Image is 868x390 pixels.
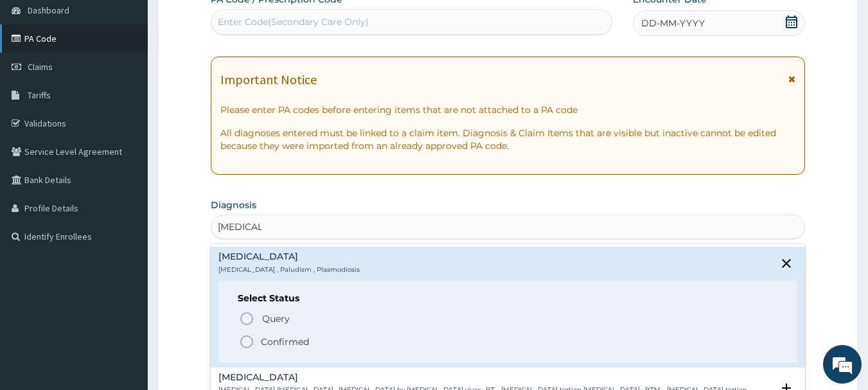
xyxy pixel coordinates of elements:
h6: Select Status [238,294,779,303]
h1: Important Notice [220,73,317,87]
i: status option query [239,311,254,326]
div: Minimize live chat window [211,6,242,37]
i: close select status [779,256,794,271]
span: Query [262,312,290,325]
img: d_794563401_company_1708531726252_794563401 [24,64,52,96]
h4: [MEDICAL_DATA] [218,252,360,261]
span: We're online! [75,114,177,244]
textarea: Type your message and hit 'Enter' [6,256,245,301]
div: Chat with us now [67,72,216,89]
span: Claims [28,61,53,73]
p: Confirmed [261,335,309,348]
h4: [MEDICAL_DATA] [218,373,773,382]
span: Dashboard [28,4,69,16]
div: Enter Code(Secondary Care Only) [218,15,369,28]
p: Please enter PA codes before entering items that are not attached to a PA code [220,103,796,116]
p: [MEDICAL_DATA] , Paludism , Plasmodiosis [218,265,360,274]
label: Diagnosis [211,199,256,211]
i: status option filled [239,334,254,350]
p: All diagnoses entered must be linked to a claim item. Diagnosis & Claim Items that are visible bu... [220,127,796,152]
span: DD-MM-YYYY [641,17,705,30]
span: Tariffs [28,89,51,101]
